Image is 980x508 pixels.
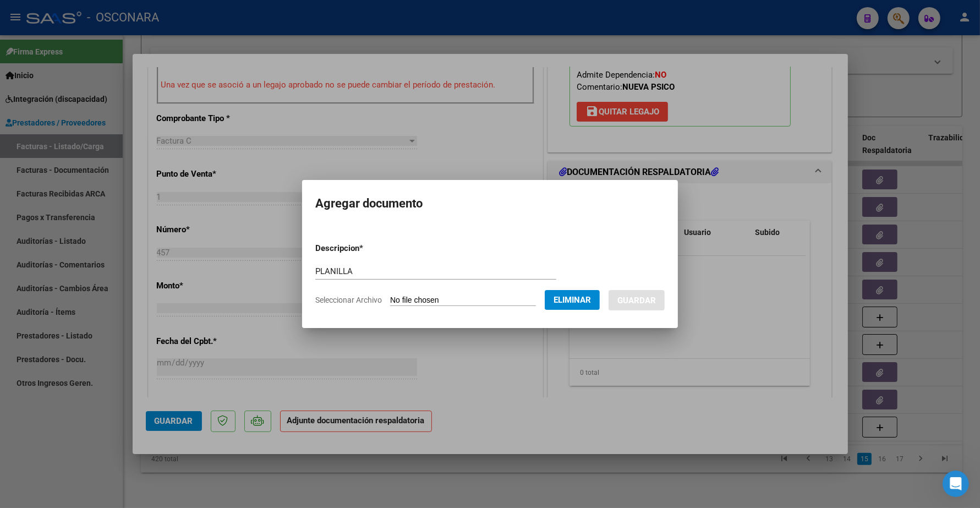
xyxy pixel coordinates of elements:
[554,295,591,305] span: Eliminar
[609,290,665,310] button: Guardar
[617,296,656,305] span: Guardar
[315,242,420,255] p: Descripcion
[943,471,969,497] iframe: Intercom live chat
[315,193,665,214] h2: Agregar documento
[315,296,382,304] span: Seleccionar Archivo
[545,290,600,310] button: Eliminar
